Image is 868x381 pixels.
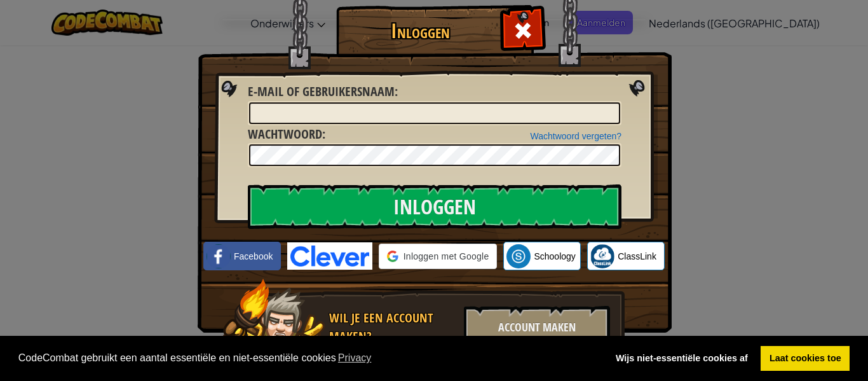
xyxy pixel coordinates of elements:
a: deny cookies [607,346,756,371]
span: Wachtwoord [248,125,322,142]
a: Wachtwoord vergeten? [531,131,621,141]
span: Facebook [234,250,273,263]
span: Inloggen met Google [403,250,489,263]
div: Account maken [464,306,610,350]
div: Inloggen met Google [379,244,498,269]
img: classlink-logo-small.png [590,244,614,268]
span: Schoology [534,250,575,263]
input: Inloggen [248,184,621,229]
img: clever-logo-blue.png [287,242,372,270]
a: learn more about cookies [336,349,374,368]
span: ClassLink [618,250,656,263]
img: facebook_small.png [207,244,231,268]
span: CodeCombat gebruikt een aantal essentiële en niet-essentiële cookies [18,349,597,368]
div: Wil je een account maken? [329,309,456,345]
a: allow cookies [761,346,850,371]
img: schoology.png [506,244,531,268]
h1: Inloggen [339,20,501,42]
label: : [248,125,325,144]
span: E-mail of gebruikersnaam [248,83,395,100]
label: : [248,83,398,101]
